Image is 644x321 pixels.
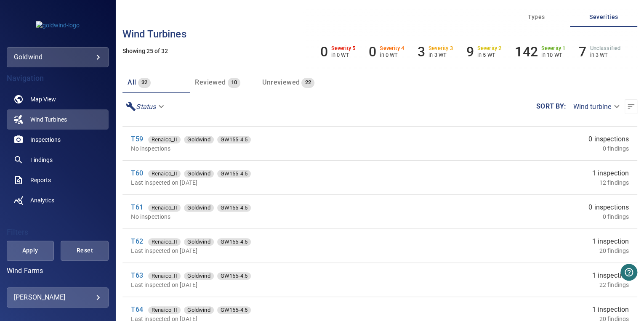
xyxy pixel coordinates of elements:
[131,178,422,187] p: Last inspected on [DATE]
[369,44,376,60] h6: 0
[148,170,181,178] span: Renaico_II
[148,170,181,178] div: Renaico_II
[6,241,54,261] button: Apply
[217,306,251,314] span: GW155-4.5
[7,150,109,170] a: findings noActive
[301,78,314,88] span: 22
[148,238,181,246] span: Renaico_II
[603,144,629,153] p: 0 findings
[217,306,251,314] div: GW155-4.5
[184,170,213,178] div: Goldwind
[369,44,404,60] li: Severity 4
[592,271,629,281] span: 1 inspection
[148,238,181,246] div: Renaico_II
[217,204,251,212] span: GW155-4.5
[148,272,181,280] div: Renaico_II
[428,52,453,58] p: in 3 WT
[17,245,44,256] span: Apply
[7,130,109,150] a: inspections noActive
[7,109,109,130] a: windturbines active
[515,44,565,60] li: Severity 1
[184,204,213,212] span: Goldwind
[7,74,109,82] h4: Navigation
[30,196,54,204] span: Analytics
[217,135,251,144] span: GW155-4.5
[217,272,251,280] span: GW155-4.5
[131,144,420,153] p: No inspections
[228,78,241,88] span: 10
[466,44,474,60] h6: 9
[7,170,109,190] a: reports noActive
[184,306,213,314] div: Goldwind
[592,236,629,247] span: 1 inspection
[148,306,181,314] div: Renaico_II
[603,212,629,221] p: 0 findings
[184,238,213,246] div: Goldwind
[418,44,453,60] li: Severity 3
[136,103,156,111] em: Status
[217,272,251,280] div: GW155-4.5
[588,202,629,212] span: 0 inspections
[131,271,143,279] a: T63
[579,44,620,60] li: Severity Unclassified
[217,238,251,246] span: GW155-4.5
[579,44,586,60] h6: 7
[380,52,404,58] p: in 0 WT
[61,241,109,261] button: Reset
[184,238,213,246] span: Goldwind
[508,12,565,22] span: Types
[30,115,67,124] span: Wind Turbines
[195,78,226,86] span: Reviewed
[541,52,566,58] p: in 10 WT
[217,170,251,178] div: GW155-4.5
[184,272,213,280] div: Goldwind
[148,272,181,280] span: Renaico_II
[131,305,143,313] a: T64
[217,170,251,178] span: GW155-4.5
[30,156,53,164] span: Findings
[217,136,251,143] div: GW155-4.5
[30,135,61,144] span: Inspections
[128,78,136,86] span: all
[599,178,629,187] p: 12 findings
[217,238,251,246] div: GW155-4.5
[184,170,213,178] span: Goldwind
[131,135,143,143] a: T59
[7,47,109,67] div: goldwind
[184,272,213,280] span: Goldwind
[320,44,355,60] li: Severity 5
[131,247,422,255] p: Last inspected on [DATE]
[131,169,143,177] a: T60
[30,176,51,184] span: Reports
[331,52,356,58] p: in 0 WT
[575,12,632,22] span: Severities
[131,203,143,211] a: T61
[14,291,101,304] div: [PERSON_NAME]
[148,136,181,143] div: Renaico_II
[418,44,425,60] h6: 3
[30,95,56,103] span: Map View
[122,48,637,54] h5: Showing 25 of 32
[515,44,538,60] h6: 142
[380,45,404,51] h6: Severity 4
[477,45,502,51] h6: Severity 2
[588,134,629,144] span: 0 inspections
[122,29,637,40] h3: Wind turbines
[599,247,629,255] p: 20 findings
[36,21,80,29] img: goldwind-logo
[7,228,109,236] h4: Filters
[138,78,151,88] span: 32
[320,44,327,60] h6: 0
[131,212,420,221] p: No inspections
[184,136,213,143] div: Goldwind
[331,45,356,51] h6: Severity 5
[428,45,453,51] h6: Severity 3
[590,45,620,51] h6: Unclassified
[592,305,629,315] span: 1 inspection
[592,168,629,178] span: 1 inspection
[262,78,300,86] span: Unreviewed
[131,281,422,289] p: Last inspected on [DATE]
[7,89,109,109] a: map noActive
